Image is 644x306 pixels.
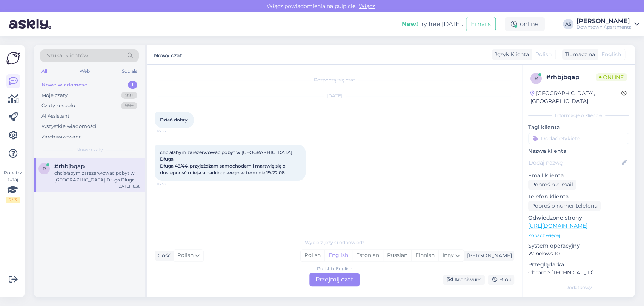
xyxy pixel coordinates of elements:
[301,250,324,261] div: Polish
[47,52,88,60] span: Szukaj klientów
[155,92,514,99] div: [DATE]
[492,51,529,58] div: Język Klienta
[443,275,485,285] div: Archiwum
[528,180,576,190] div: Poproś o e-mail
[466,17,496,31] button: Emails
[402,20,463,29] div: Try free [DATE]:
[576,24,631,30] div: Downtown Apartments
[324,250,352,261] div: English
[154,49,182,60] label: Nowy czat
[505,17,545,31] div: online
[41,123,97,130] div: Wszystkie wiadomości
[40,66,49,76] div: All
[546,73,596,82] div: # rhbjbqap
[528,284,629,291] div: Dodatkowy
[309,273,360,286] div: Przejmij czat
[528,214,629,222] p: Odwiedzone strony
[317,265,352,272] div: Polish to English
[528,172,629,180] p: Email klienta
[54,170,140,183] div: chciałabym zarezerwować pobyt w [GEOGRAPHIC_DATA] Długa Długa 43/44, przyjeżdżam samochodem i mar...
[155,252,171,260] div: Gość
[528,232,629,239] p: Zobacz więcej ...
[155,77,514,83] div: Rozpoczął się czat
[528,295,629,303] p: Notatki
[528,193,629,201] p: Telefon klienta
[76,146,103,153] span: Nowe czaty
[6,51,20,65] img: Askly Logo
[157,181,185,187] span: 16:36
[528,222,587,229] a: [URL][DOMAIN_NAME]
[121,92,137,99] div: 99+
[529,158,620,167] input: Dodaj nazwę
[383,250,411,261] div: Russian
[155,239,514,246] div: Wybierz język i odpowiedz
[563,19,573,29] div: AS
[157,128,185,134] span: 16:35
[78,66,91,76] div: Web
[528,261,629,269] p: Przeglądarka
[528,242,629,250] p: System operacyjny
[128,81,137,89] div: 1
[443,252,454,258] span: Inny
[535,75,538,81] span: r
[352,250,383,261] div: Estonian
[120,66,139,76] div: Socials
[6,169,20,203] div: Popatrz tutaj
[528,250,629,258] p: Windows 10
[41,133,82,141] div: Zarchiwizowane
[464,252,512,260] div: [PERSON_NAME]
[528,269,629,277] p: Chrome [TECHNICAL_ID]
[54,163,85,170] span: #rhbjbqap
[117,183,140,189] div: [DATE] 16:36
[528,147,629,155] p: Nazwa klienta
[562,51,595,58] div: Tłumacz na
[528,112,629,119] div: Informacje o kliencie
[177,251,194,260] span: Polish
[121,102,137,109] div: 99+
[535,51,552,58] span: Polish
[411,250,438,261] div: Finnish
[43,166,46,171] span: r
[576,18,639,30] a: [PERSON_NAME]Downtown Apartments
[160,117,189,123] span: Dzień dobry,
[160,149,294,175] span: chciałabym zarezerwować pobyt w [GEOGRAPHIC_DATA] Długa Długa 43/44, przyjeżdżam samochodem i mar...
[6,197,20,203] div: 2 / 3
[576,18,631,24] div: [PERSON_NAME]
[488,275,514,285] div: Blok
[528,123,629,131] p: Tagi klienta
[41,112,69,120] div: AI Assistant
[357,3,377,9] span: Włącz
[601,51,621,58] span: English
[41,102,75,109] div: Czaty zespołu
[402,20,418,28] b: New!
[41,81,89,89] div: Nowe wiadomości
[41,92,68,99] div: Moje czaty
[530,89,621,105] div: [GEOGRAPHIC_DATA], [GEOGRAPHIC_DATA]
[596,73,627,81] span: Online
[528,201,601,211] div: Poproś o numer telefonu
[528,133,629,144] input: Dodać etykietę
